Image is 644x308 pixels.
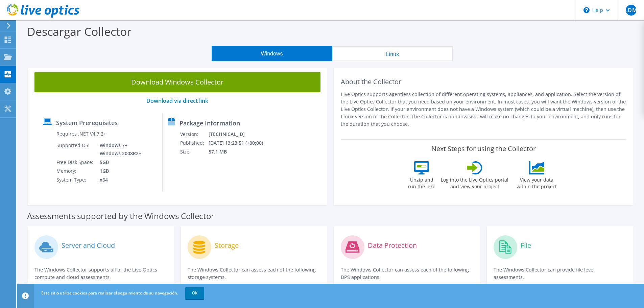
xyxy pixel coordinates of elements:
[208,139,272,147] td: [DATE] 13:23:51 (+00:00)
[146,97,208,104] a: Download via direct link
[56,131,106,137] label: Requires .NET V4.7.2+
[34,72,320,92] a: Download Windows Collector
[56,119,118,126] label: System Prerequisites
[521,242,531,249] label: File
[583,7,590,13] svg: \n
[56,158,95,167] td: Free Disk Space:
[34,266,167,281] p: The Windows Collector supports all of the Live Optics compute and cloud assessments.
[95,158,143,167] td: 5GB
[95,175,143,184] td: x64
[185,287,204,299] a: OK
[332,46,453,61] button: Linux
[180,120,240,126] label: Package Information
[215,242,239,249] label: Storage
[95,167,143,175] td: 1GB
[341,78,627,86] h2: About the Collector
[512,174,561,190] label: View your data within the project
[341,91,627,128] p: Live Optics supports agentless collection of different operating systems, appliances, and applica...
[341,266,474,281] p: The Windows Collector can assess each of the following DPS applications.
[188,266,320,281] p: The Windows Collector can assess each of the following storage systems.
[208,130,272,139] td: [TECHNICAL_ID]
[494,266,626,281] p: The Windows Collector can provide file level assessments.
[62,242,115,249] label: Server and Cloud
[368,242,417,249] label: Data Protection
[180,147,208,156] td: Size:
[626,5,637,16] span: LDM
[180,139,208,147] td: Published:
[180,130,208,139] td: Version:
[27,213,214,219] label: Assessments supported by the Windows Collector
[208,147,272,156] td: 57.1 MB
[41,290,178,296] span: Este sitio utiliza cookies para realizar el seguimiento de su navegación.
[406,174,437,190] label: Unzip and run the .exe
[27,24,132,39] label: Descargar Collector
[95,141,143,158] td: Windows 7+ Windows 2008R2+
[431,145,536,153] label: Next Steps for using the Collector
[440,174,509,190] label: Log into the Live Optics portal and view your project
[56,141,95,158] td: Supported OS:
[56,167,95,175] td: Memory:
[56,175,95,184] td: System Type:
[212,46,332,61] button: Windows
